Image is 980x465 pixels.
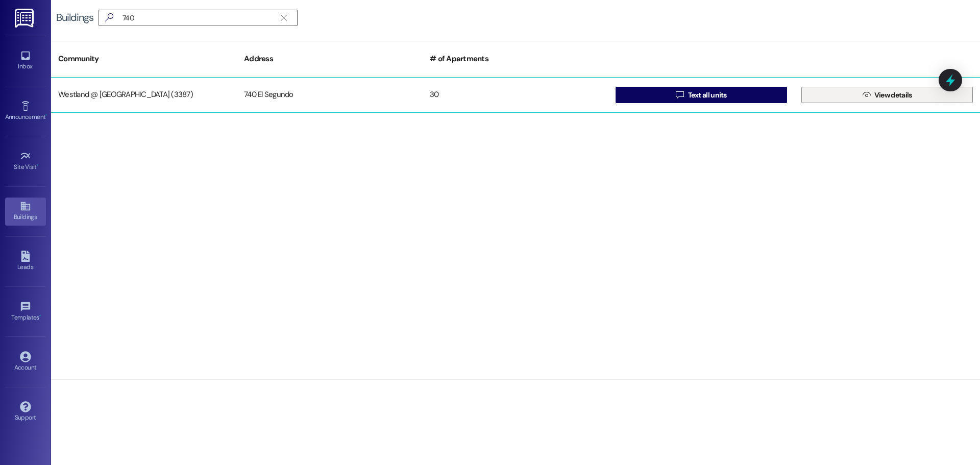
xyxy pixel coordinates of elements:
a: Leads [5,248,46,275]
button: View details [801,87,973,103]
span: • [45,112,47,119]
i:  [281,14,286,22]
a: Account [5,348,46,376]
button: Text all units [616,87,787,103]
div: Community [51,46,237,71]
span: Text all units [688,90,727,101]
i:  [863,91,870,99]
div: Buildings [56,12,93,23]
a: Buildings [5,198,46,225]
span: • [39,312,41,320]
div: Westland @ [GEOGRAPHIC_DATA] (3387) [51,85,237,105]
div: 30 [423,85,608,105]
a: Inbox [5,47,46,75]
button: Clear text [276,10,292,26]
span: • [37,162,38,169]
span: View details [874,90,912,101]
div: Address [237,46,423,71]
a: Site Visit • [5,148,46,175]
i:  [101,12,117,23]
input: Search by building address [122,11,276,25]
a: Support [5,398,46,426]
a: Templates • [5,298,46,326]
div: # of Apartments [423,46,608,71]
div: 740 El Segundo [237,85,423,105]
i:  [676,91,683,99]
img: ResiDesk Logo [15,9,36,28]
